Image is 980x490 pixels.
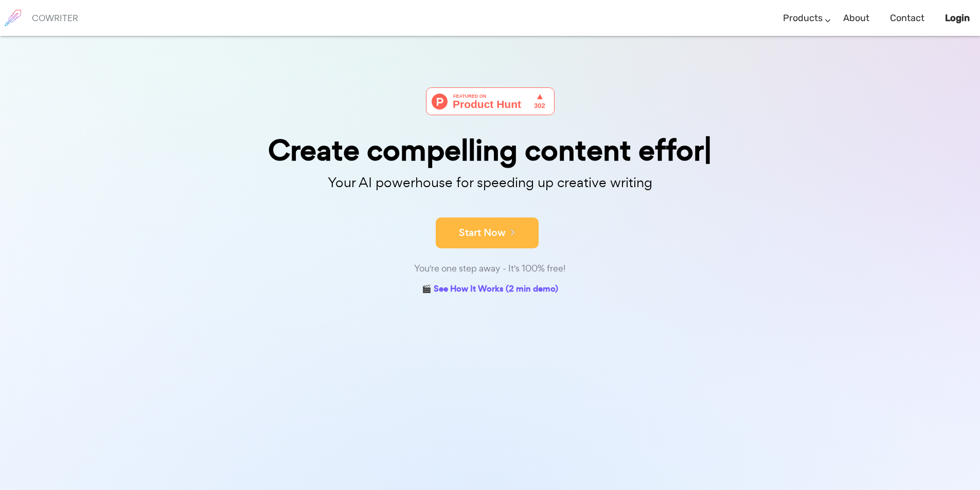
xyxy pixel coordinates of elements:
h6: COWRITER [32,13,78,23]
img: Cowriter - Your AI buddy for speeding up creative writing | Product Hunt [426,87,555,115]
p: Your AI powerhouse for speeding up creative writing [233,172,747,194]
a: Contact [890,3,924,33]
a: About [843,3,869,33]
div: You're one step away - It's 100% free! [233,261,747,276]
a: Products [783,3,823,33]
a: Login [945,3,970,33]
div: Create compelling content effor [233,136,747,165]
b: Login [945,12,970,24]
button: Start Now [436,217,539,248]
a: 🎬 See How It Works (2 min demo) [422,282,558,298]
